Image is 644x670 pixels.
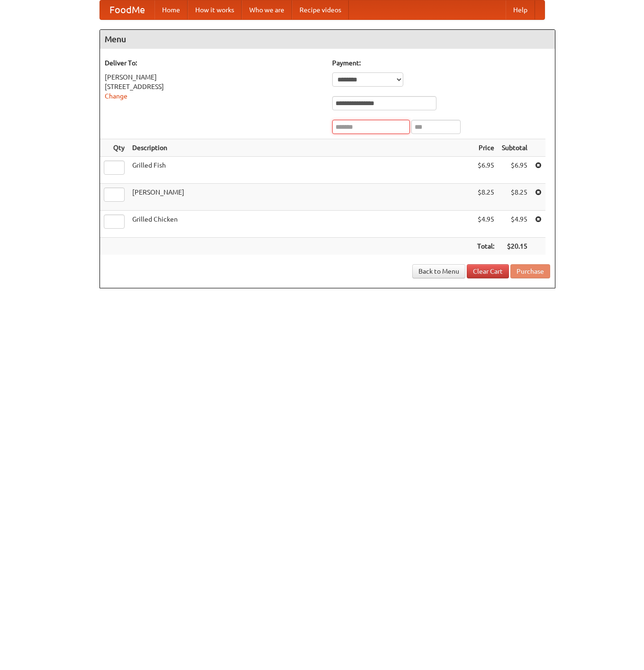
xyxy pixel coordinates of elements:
[128,157,473,184] td: Grilled Fish
[100,139,128,157] th: Qty
[128,211,473,238] td: Grilled Chicken
[473,238,498,255] th: Total:
[506,0,535,19] a: Help
[105,82,323,91] div: [STREET_ADDRESS]
[188,0,242,19] a: How it works
[412,264,465,278] a: Back to Menu
[105,92,127,100] a: Change
[498,238,531,255] th: $20.15
[473,157,498,184] td: $6.95
[473,139,498,157] th: Price
[498,139,531,157] th: Subtotal
[498,184,531,211] td: $8.25
[498,211,531,238] td: $4.95
[242,0,292,19] a: Who we are
[292,0,349,19] a: Recipe videos
[105,58,323,68] h5: Deliver To:
[105,72,323,82] div: [PERSON_NAME]
[467,264,509,278] a: Clear Cart
[332,58,550,68] h5: Payment:
[473,211,498,238] td: $4.95
[100,0,154,19] a: FoodMe
[100,30,555,49] h4: Menu
[510,264,550,278] button: Purchase
[154,0,188,19] a: Home
[128,139,473,157] th: Description
[128,184,473,211] td: [PERSON_NAME]
[498,157,531,184] td: $6.95
[473,184,498,211] td: $8.25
